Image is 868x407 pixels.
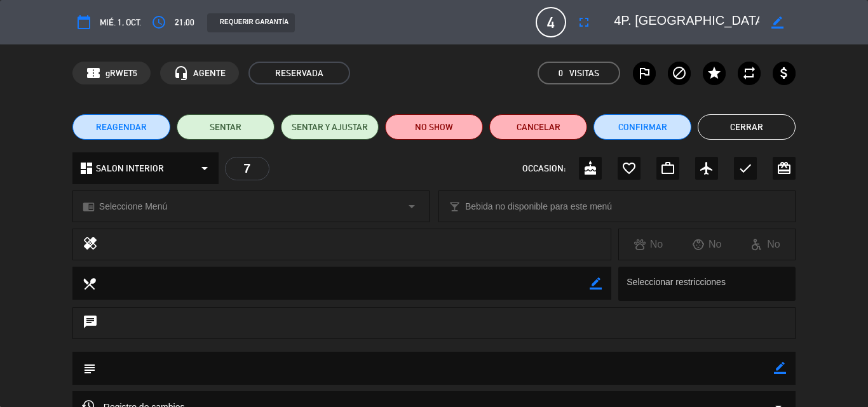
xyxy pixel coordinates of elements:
[736,236,795,253] div: No
[79,161,94,176] i: dashboard
[82,276,96,290] i: local_dining
[522,161,566,176] span: OCCASION:
[105,66,137,81] span: gRWET5
[193,66,226,81] span: AGENTE
[489,114,587,140] button: Cancelar
[678,236,736,253] div: No
[72,11,95,34] button: calendar_today
[207,13,295,32] div: REQUERIR GARANTÍA
[742,65,757,81] i: repeat
[76,15,92,30] i: calendar_today
[672,65,687,81] i: block
[225,157,269,180] div: 7
[151,15,166,30] i: access_time
[660,161,675,176] i: work_outline
[569,66,599,81] em: Visitas
[197,161,212,176] i: arrow_drop_down
[83,236,98,253] i: healing
[86,65,101,81] span: confirmation_number
[173,65,189,81] i: headset_mic
[576,15,592,30] i: fullscreen
[72,114,170,140] button: REAGENDAR
[619,236,677,253] div: No
[707,65,722,81] i: star
[590,277,602,290] i: border_color
[621,161,637,176] i: favorite_border
[776,161,792,176] i: card_giftcard
[559,66,563,81] span: 0
[465,199,612,214] span: Bebida no disponible para este menú
[82,361,96,375] i: subject
[96,121,147,134] span: REAGENDAR
[774,362,786,374] i: border_color
[100,15,141,30] span: mié. 1, oct.
[83,201,95,213] i: chrome_reader_mode
[177,114,275,140] button: SENTAR
[771,17,783,29] i: border_color
[248,62,350,84] span: RESERVADA
[385,114,483,140] button: NO SHOW
[404,199,419,214] i: arrow_drop_down
[738,161,753,176] i: check
[175,15,194,30] span: 21:00
[699,161,714,176] i: airplanemode_active
[449,201,461,213] i: local_bar
[573,11,595,34] button: fullscreen
[281,114,379,140] button: SENTAR Y AJUSTAR
[96,161,164,176] span: SALON INTERIOR
[536,7,566,37] span: 4
[147,11,170,34] button: access_time
[776,65,792,81] i: attach_money
[583,161,598,176] i: cake
[99,199,167,214] span: Seleccione Menú
[83,314,98,332] i: chat
[637,65,652,81] i: outlined_flag
[698,114,796,140] button: Cerrar
[593,114,691,140] button: Confirmar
